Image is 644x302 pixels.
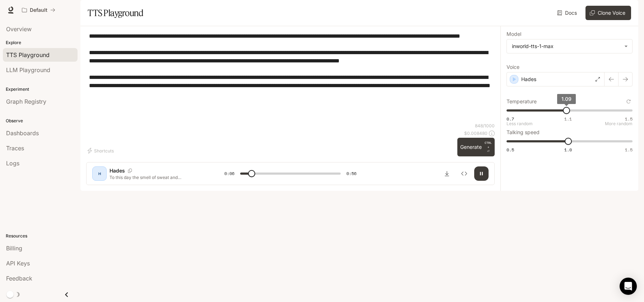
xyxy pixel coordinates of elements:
span: 1.0 [564,147,572,153]
span: 0.7 [507,116,514,122]
span: 0:56 [346,170,356,177]
p: Default [30,7,47,13]
div: inworld-tts-1-max [507,39,632,53]
a: Docs [556,6,580,20]
p: Less random [507,122,533,126]
div: inworld-tts-1-max [512,43,621,50]
span: 1.09 [561,96,571,102]
button: Clone Voice [585,6,631,20]
p: More random [605,122,633,126]
span: 0:06 [224,170,234,177]
p: Model [507,32,521,37]
button: Reset to default [625,98,633,105]
span: 1.5 [625,147,633,153]
p: Hades [109,167,125,174]
button: GenerateCTRL +⏎ [457,138,495,156]
span: 1.5 [625,116,633,122]
p: CTRL + [485,141,492,149]
button: Shortcuts [86,145,117,156]
p: To this day the smell of sweat and [DEMOGRAPHIC_DATA] brut odor in the locker room always keys up... [109,174,207,180]
button: Inspect [457,166,471,181]
span: 0.5 [507,147,514,153]
button: Copy Voice ID [125,169,135,173]
h1: TTS Playground [88,6,143,20]
div: Open Intercom Messenger [620,278,637,295]
div: H [94,168,105,179]
button: Download audio [440,166,454,181]
button: All workspaces [19,3,59,17]
p: ⏎ [485,141,492,154]
p: Talking speed [507,130,540,135]
p: Voice [507,65,519,70]
span: 1.1 [564,116,572,122]
p: Hades [521,76,536,83]
p: Temperature [507,99,537,104]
